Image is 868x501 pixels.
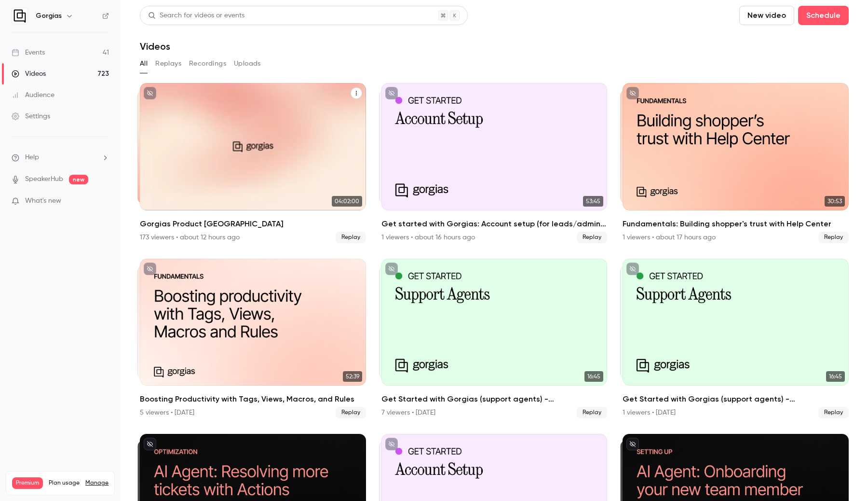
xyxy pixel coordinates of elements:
a: 30:5330:53Fundamentals: Building shopper's trust with Help Center1 viewers • about 17 hours agoRe... [623,83,849,243]
span: Replay [336,407,366,418]
h2: Get started with Gorgias: Account setup (for leads/admins) - [GEOGRAPHIC_DATA] [381,218,608,230]
li: Fundamentals: Building shopper's trust with Help Center [623,83,849,243]
button: Replays [155,56,181,71]
span: 04:02:00 [332,196,362,207]
li: Get Started with Gorgias (support agents) - EU [381,259,608,419]
h1: Videos [140,41,170,52]
a: 53:4553:45Get started with Gorgias: Account setup (for leads/admins) - [GEOGRAPHIC_DATA]1 viewers... [381,83,608,243]
span: Replay [336,232,366,243]
a: 04:02:0004:02:00Gorgias Product [GEOGRAPHIC_DATA]173 viewers • about 12 hours agoReplay [140,83,366,243]
span: What's new [25,196,61,206]
div: 5 viewers • [DATE] [140,408,194,417]
h2: Fundamentals: Building shopper's trust with Help Center [623,218,849,230]
section: Videos [140,6,849,495]
span: 16:45 [584,371,603,382]
button: Schedule [798,6,849,25]
button: unpublished [626,263,639,275]
li: Get started with Gorgias: Account setup (for leads/admins) - US [381,83,608,243]
button: All [140,56,148,71]
span: Replay [818,232,849,243]
button: unpublished [144,87,156,99]
li: Gorgias Product Town Hall [140,83,366,243]
div: Videos [12,69,46,79]
h2: Gorgias Product [GEOGRAPHIC_DATA] [140,218,366,230]
button: unpublished [385,438,398,450]
button: unpublished [626,87,639,99]
div: Search for videos or events [148,11,244,21]
span: Replay [818,407,849,418]
button: unpublished [144,263,156,275]
span: Replay [577,232,607,243]
div: 1 viewers • about 16 hours ago [381,233,475,242]
span: 16:45 [826,371,845,382]
button: Uploads [234,56,261,71]
h2: Get Started with Gorgias (support agents) - [GEOGRAPHIC_DATA] [381,393,608,405]
div: 173 viewers • about 12 hours ago [140,233,240,242]
a: 52:3952:39Boosting Productivity with Tags, Views, Macros, and Rules5 viewers • [DATE]Replay [140,259,366,419]
a: Manage [85,479,108,487]
span: Plan usage [49,479,80,487]
button: New video [739,6,794,25]
span: 30:53 [825,196,845,207]
span: Replay [577,407,607,418]
button: unpublished [385,87,398,99]
span: Help [25,153,39,163]
a: 16:4516:45Get Started with Gorgias (support agents) - [GEOGRAPHIC_DATA]7 viewers • [DATE]Replay [381,259,608,419]
li: Get Started with Gorgias (support agents) - US [623,259,849,419]
h2: Get Started with Gorgias (support agents) - [GEOGRAPHIC_DATA] [623,393,849,405]
div: 1 viewers • [DATE] [623,408,676,417]
span: Premium [12,477,43,489]
div: Events [12,48,45,57]
li: Boosting Productivity with Tags, Views, Macros, and Rules [140,259,366,419]
div: 7 viewers • [DATE] [381,408,435,417]
li: help-dropdown-opener [12,153,109,163]
div: Settings [12,111,50,121]
div: 1 viewers • about 17 hours ago [623,233,716,242]
button: unpublished [385,263,398,275]
span: new [69,175,88,184]
a: SpeakerHub [25,174,63,184]
img: Gorgias [12,8,27,24]
span: 53:45 [583,196,603,207]
button: unpublished [144,438,156,450]
a: 16:4516:45Get Started with Gorgias (support agents) - [GEOGRAPHIC_DATA]1 viewers • [DATE]Replay [623,259,849,419]
button: Recordings [189,56,226,71]
div: Audience [12,90,54,100]
h6: Gorgias [36,11,62,21]
button: unpublished [626,438,639,450]
span: 52:39 [343,371,362,382]
h2: Boosting Productivity with Tags, Views, Macros, and Rules [140,393,366,405]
